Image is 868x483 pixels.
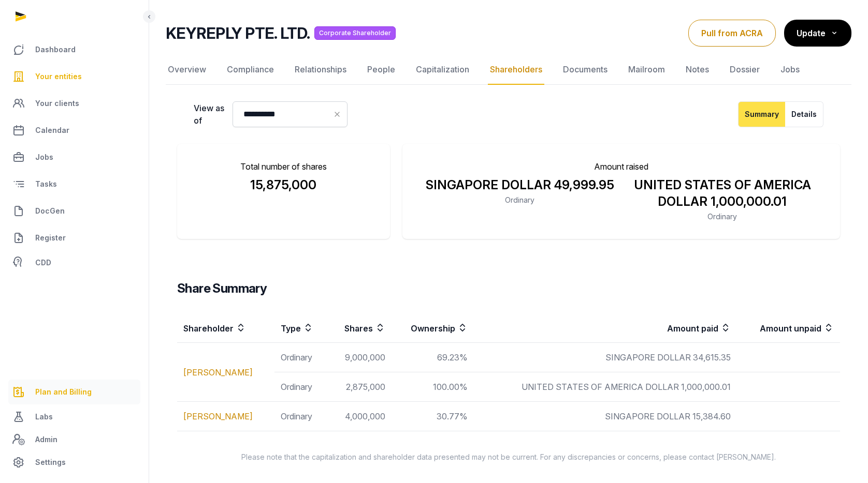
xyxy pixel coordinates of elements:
p: Amount raised [419,160,823,173]
a: [PERSON_NAME] [183,367,253,378]
td: 2,875,000 [328,372,391,402]
span: Update [797,28,826,38]
span: Plan and Billing [35,386,92,398]
a: Compliance [225,55,276,85]
a: Labs [8,404,140,429]
a: DocGen [8,199,140,223]
a: Settings [8,450,140,475]
span: Ordinary [505,195,534,204]
a: Dossier [728,55,762,85]
a: Your clients [8,91,140,116]
span: SINGAPORE DOLLAR 49,999.95 [426,177,614,192]
td: Ordinary [274,372,328,402]
span: Ordinary [707,212,737,221]
th: Amount paid [474,313,737,343]
span: Jobs [35,151,53,163]
h3: Share Summary [177,280,840,297]
a: People [365,55,397,85]
p: Please note that the capitalization and shareholder data presented may not be current. For any di... [161,452,857,462]
td: 4,000,000 [328,402,391,431]
a: Mailroom [626,55,667,85]
th: Amount unpaid [737,313,840,343]
a: Relationships [293,55,349,85]
span: Labs [35,411,53,423]
span: UNITED STATES OF AMERICA DOLLAR 1,000,000.01 [634,177,811,209]
span: SINGAPORE DOLLAR 34,615.35 [605,352,731,363]
button: Details [785,101,823,127]
span: Calendar [35,124,69,137]
span: UNITED STATES OF AMERICA DOLLAR 1,000,000.01 [522,382,731,392]
a: Dashboard [8,37,140,62]
a: Register [8,225,140,250]
th: Shareholder [177,313,274,343]
a: [PERSON_NAME] [183,411,253,421]
span: Register [35,232,66,244]
a: CDD [8,252,140,273]
a: Your entities [8,64,140,89]
span: Dashboard [35,43,76,56]
a: Jobs [8,145,140,170]
label: View as of [194,102,224,127]
th: Shares [328,313,391,343]
a: Notes [684,55,711,85]
span: Settings [35,456,66,469]
th: Type [274,313,328,343]
a: Jobs [778,55,802,85]
td: 100.00% [392,372,474,402]
td: 30.77% [392,402,474,431]
button: Update [784,20,851,47]
h2: KEYREPLY PTE. LTD. [166,24,310,42]
th: Ownership [392,313,474,343]
span: Corporate Shareholder [314,26,396,40]
button: Pull from ACRA [688,20,776,47]
button: Summary [738,101,786,127]
input: Datepicker input [233,101,348,127]
a: Tasks [8,172,140,197]
p: Total number of shares [194,160,373,173]
a: Capitalization [414,55,471,85]
span: DocGen [35,205,65,217]
span: Admin [35,433,57,446]
td: Ordinary [274,343,328,372]
td: Ordinary [274,402,328,431]
a: Shareholders [488,55,544,85]
span: Your clients [35,97,79,110]
td: 69.23% [392,343,474,372]
a: Calendar [8,118,140,143]
span: CDD [35,256,51,269]
nav: Tabs [166,55,851,85]
div: 15,875,000 [194,177,373,193]
a: Documents [561,55,610,85]
span: Your entities [35,70,82,83]
a: Plan and Billing [8,380,140,404]
td: 9,000,000 [328,343,391,372]
a: Overview [166,55,208,85]
span: Tasks [35,178,57,190]
a: Admin [8,429,140,450]
span: SINGAPORE DOLLAR 15,384.60 [605,411,731,421]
